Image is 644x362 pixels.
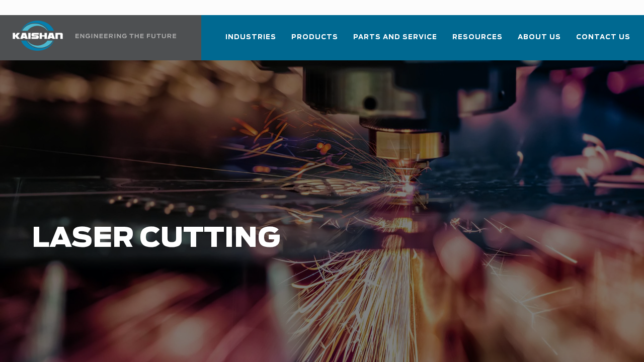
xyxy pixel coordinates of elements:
[452,24,503,58] a: Resources
[353,32,437,43] span: Parts and Service
[291,32,338,43] span: Products
[518,24,561,58] a: About Us
[225,24,276,58] a: Industries
[291,24,338,58] a: Products
[518,32,561,43] span: About Us
[353,24,437,58] a: Parts and Service
[225,32,276,43] span: Industries
[75,34,176,38] img: Engineering the future
[452,32,503,43] span: Resources
[32,223,513,254] h1: Laser Cutting
[576,32,630,43] span: Contact Us
[576,24,630,58] a: Contact Us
